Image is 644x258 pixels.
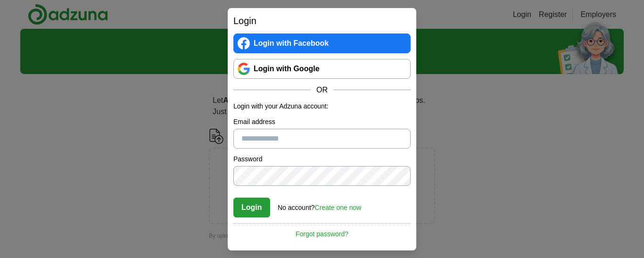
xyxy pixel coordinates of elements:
a: Forgot password? [233,223,411,239]
div: No account? [278,197,361,213]
span: OR [311,84,333,96]
p: Login with your Adzuna account: [233,101,411,111]
label: Password [233,154,411,164]
a: Create one now [315,204,362,211]
button: Login [233,198,270,217]
a: Login with Facebook [233,33,411,53]
label: Email address [233,117,411,127]
a: Login with Google [233,59,411,79]
h2: Login [233,14,411,28]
